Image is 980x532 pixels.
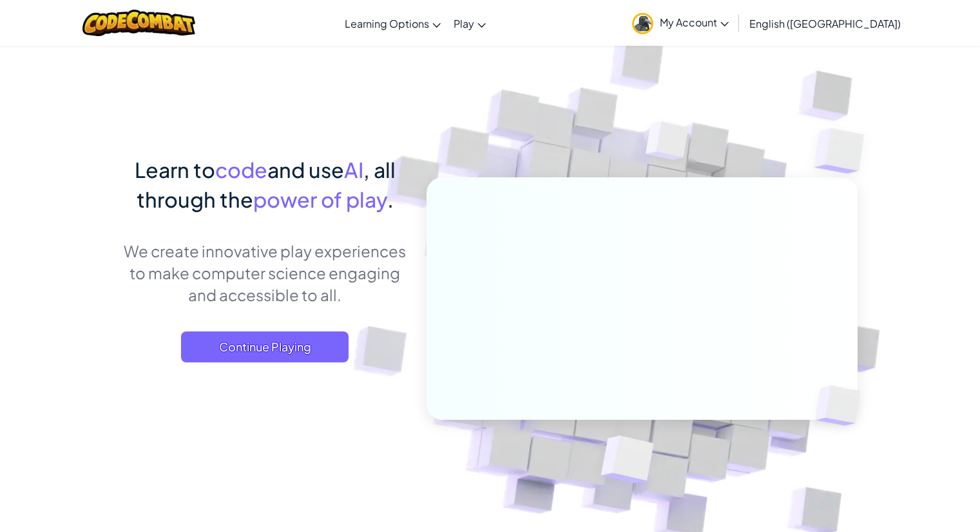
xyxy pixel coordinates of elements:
[82,10,195,36] img: CodeCombat logo
[447,6,492,41] a: Play
[621,96,714,192] img: Overlap cubes
[338,6,447,41] a: Learning Options
[660,15,729,29] span: My Account
[743,6,907,41] a: English ([GEOGRAPHIC_DATA])
[387,186,394,212] span: .
[626,3,735,43] a: My Account
[123,240,407,306] p: We create innovative play experiences to make computer science engaging and accessible to all.
[135,157,215,182] span: Learn to
[454,17,474,30] span: Play
[267,157,344,182] span: and use
[789,97,900,206] img: Overlap cubes
[215,157,267,182] span: code
[794,359,890,453] img: Overlap cubes
[253,186,387,212] span: power of play
[749,17,901,30] span: English ([GEOGRAPHIC_DATA])
[345,17,429,30] span: Learning Options
[181,331,349,362] a: Continue Playing
[569,408,684,515] img: Overlap cubes
[632,13,653,34] img: avatar
[344,157,363,182] span: AI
